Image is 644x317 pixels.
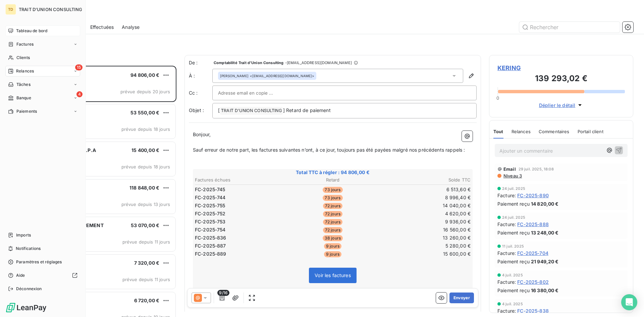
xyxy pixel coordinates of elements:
[122,24,140,31] span: Analyse
[517,307,549,314] span: FC-2025-838
[121,202,170,207] span: prévue depuis 13 jours
[531,200,559,207] span: 14 820,00 €
[130,110,159,115] span: 53 550,00 €
[16,68,34,74] span: Relances
[131,222,159,228] span: 53 070,00 €
[220,73,314,78] div: <[EMAIL_ADDRESS][DOMAIN_NAME]>
[16,272,25,278] span: Aide
[130,72,159,78] span: 94 806,00 €
[493,129,503,134] span: Tout
[497,63,625,72] span: KERING
[502,244,524,248] span: 11 juil. 2025
[19,7,83,12] span: TRAIT D'UNION CONSULTING
[16,286,42,292] span: Déconnexion
[379,242,471,250] td: 5 280,00 €
[134,260,160,266] span: 7 320,00 €
[220,73,249,78] span: [PERSON_NAME]
[497,250,516,257] span: Facture :
[5,52,80,63] a: Clients
[121,164,170,169] span: prévue depuis 18 jours
[323,211,342,217] span: 72 jours
[379,250,471,258] td: 15 600,00 €
[189,90,212,96] label: Cc :
[497,287,530,294] span: Paiement reçu
[189,59,212,66] span: De :
[502,302,523,306] span: 4 juil. 2025
[379,176,471,183] th: Solde TTC
[16,28,47,34] span: Tableau de bord
[16,232,31,238] span: Imports
[537,101,586,109] button: Déplier le détail
[121,126,170,132] span: prévue depuis 18 jours
[5,4,16,15] div: TD
[16,82,31,88] span: Tâches
[5,230,80,241] a: Imports
[195,226,226,233] span: FC-2025-754
[129,185,159,191] span: 118 848,00 €
[5,257,80,267] a: Paramètres et réglages
[539,129,570,134] span: Commentaires
[90,24,114,31] span: Effectuées
[497,200,530,207] span: Paiement reçu
[218,107,220,113] span: [
[193,147,465,153] span: Sauf erreur de notre part, les factures suivantes n’ont, à ce jour, toujours pas été payées malgr...
[512,129,531,134] span: Relances
[379,218,471,225] td: 9 936,00 €
[379,186,471,193] td: 6 513,60 €
[16,95,31,101] span: Banque
[122,277,170,282] span: prévue depuis 11 jours
[217,290,229,296] span: 9/16
[323,219,342,225] span: 72 jours
[134,298,160,303] span: 6 720,00 €
[323,203,342,209] span: 72 jours
[189,72,212,79] label: À :
[5,79,80,90] a: Tâches
[379,194,471,201] td: 8 996,40 €
[379,234,471,242] td: 13 260,00 €
[497,221,516,228] span: Facture :
[449,293,474,303] button: Envoyer
[195,202,225,209] span: FC-2025-755
[195,218,226,225] span: FC-2025-753
[379,210,471,217] td: 4 620,00 €
[517,192,549,199] span: FC-2025-890
[283,107,331,113] span: ] Retard de paiement
[195,234,226,241] span: FC-2025-836
[193,131,211,137] span: Bonjour,
[531,258,559,265] span: 21 949,20 €
[220,107,283,115] span: TRAIT D'UNION CONSULTING
[497,229,530,236] span: Paiement reçu
[379,202,471,209] td: 14 040,00 €
[76,91,83,97] span: 4
[531,287,559,294] span: 16 380,00 €
[323,227,342,233] span: 72 jours
[519,167,554,171] span: 29 juil. 2025, 18:08
[195,210,226,217] span: FC-2025-752
[195,194,226,201] span: FC-2025-744
[379,226,471,233] td: 16 560,00 €
[324,243,341,249] span: 9 jours
[323,195,342,201] span: 73 jours
[578,129,603,134] span: Portail client
[285,61,352,65] span: - [EMAIL_ADDRESS][DOMAIN_NAME]
[315,272,351,278] span: Voir les factures
[5,39,80,50] a: Factures
[324,251,341,257] span: 9 jours
[194,169,472,176] span: Total TTC à régler : 94 806,00 €
[496,95,499,101] span: 0
[323,235,343,241] span: 38 jours
[16,108,37,114] span: Paiements
[5,25,80,36] a: Tableau de bord
[502,187,525,191] span: 24 juil. 2025
[5,302,47,313] img: Logo LeanPay
[16,259,62,265] span: Paramètres et réglages
[531,229,559,236] span: 13 248,00 €
[497,278,516,285] span: Facture :
[214,61,284,65] span: Comptabilité Trait d'Union Consulting
[517,221,549,228] span: FC-2025-888
[502,273,523,277] span: 4 juil. 2025
[517,278,549,285] span: FC-2025-802
[5,93,80,103] a: 4Banque
[16,41,34,47] span: Factures
[539,102,576,109] span: Déplier le détail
